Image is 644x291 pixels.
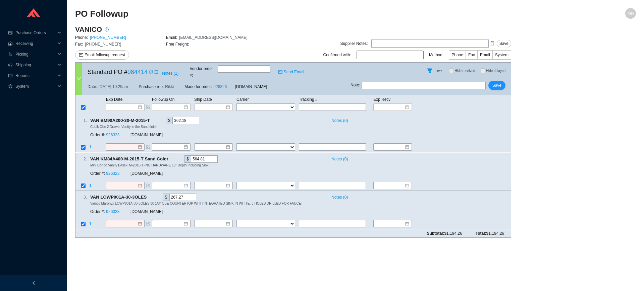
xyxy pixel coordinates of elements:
[130,171,163,176] span: [DOMAIN_NAME]
[149,70,153,74] span: copy
[15,60,56,70] span: Shipping
[75,35,88,40] span: Phone:
[213,84,227,89] a: 926323
[89,145,92,150] span: 1
[79,53,83,58] span: mail
[166,35,177,40] span: Email:
[340,40,368,47] div: Supplier Notes:
[449,68,454,73] input: Hide received
[495,53,508,57] span: System
[236,97,249,102] span: Carrier
[476,230,504,237] span: Total:
[486,231,504,236] span: $1,194.26
[75,8,496,20] h2: PO Followup
[90,133,105,138] span: Order #:
[15,27,56,38] span: Purchase Orders
[146,145,150,149] span: form
[75,25,102,34] h3: VANICO
[15,81,56,92] span: System
[90,163,208,167] span: Mini Condo Vanity Base-TM-2015-T -NO HARDWARE 16" Depth Including Sink
[146,222,150,226] span: form
[90,155,174,163] span: VAN KM84A400-M-2015-T Sand Color
[139,83,164,90] span: Purchase rep:
[481,68,485,73] input: Hide delayed
[492,82,501,89] span: Save
[278,70,282,74] span: mail
[488,81,505,90] button: Save
[90,117,156,124] span: VAN BM90A200-30-M-2015-T
[106,97,122,102] span: Exp Date
[8,84,13,88] span: setting
[497,40,511,47] button: Save
[331,156,348,162] span: Notes ( 0 )
[323,50,511,60] div: Confirmed with: Method:
[75,194,87,201] div: 3 .
[373,97,390,102] span: Exp Recv
[15,70,56,81] span: Reports
[489,39,496,48] button: delete
[434,69,442,73] span: Filter
[90,194,153,201] span: VAN LOWP001A-30-3OLES
[154,70,158,74] span: export
[628,8,634,19] span: MN
[499,40,508,47] span: Save
[8,31,13,35] span: credit-card
[130,210,163,214] span: [DOMAIN_NAME]
[85,42,121,47] span: [PHONE_NUMBER]
[328,117,348,122] button: Notes (0)
[90,125,157,129] span: Cubik Obe 2 Drawer Vanity in the Sand finish
[486,69,505,73] span: Hide delayed
[328,194,348,198] button: Notes (0)
[146,105,150,109] span: form
[351,82,360,89] span: Note :
[179,35,247,40] span: [EMAIL_ADDRESS][DOMAIN_NAME]
[15,49,56,60] span: Picking
[151,117,156,124] div: Copy
[90,210,105,214] span: Order #:
[468,53,475,57] span: Fax
[89,222,92,226] span: 1
[328,155,348,160] button: Notes (0)
[331,194,348,201] span: Notes ( 0 )
[102,27,111,31] span: info-circle
[194,97,212,102] span: Ship Date
[75,42,83,47] span: Fax:
[184,155,191,163] div: $
[146,184,150,188] span: form
[166,42,189,47] span: Free Freight:
[15,38,56,49] span: Receiving
[127,69,148,75] a: 984414
[451,53,463,57] span: Phone
[480,53,490,57] span: Email
[184,84,212,89] span: Made for order:
[85,52,125,58] span: Email followup request
[90,171,105,176] span: Order #:
[88,67,148,77] span: Standard PO #
[166,117,172,124] div: $
[489,41,496,46] span: delete
[444,231,462,236] span: $1,194.26
[190,65,216,79] span: Vendor order # :
[88,83,97,90] span: Date:
[163,194,169,201] div: $
[149,69,153,75] div: Copy
[148,194,152,201] div: Copy
[278,69,304,75] a: mailSend Email
[170,155,174,163] div: Copy
[90,35,126,40] a: [PHONE_NUMBER]
[425,68,435,73] span: filter
[99,83,128,90] span: [DATE] 10:29am
[75,156,87,162] div: 2 .
[154,69,158,75] a: export
[152,97,174,102] span: Followup On
[424,65,435,76] button: Filter
[32,281,36,285] span: left
[299,97,318,102] span: Tracking #
[130,133,163,138] span: [DOMAIN_NAME]
[89,183,92,188] span: 1
[331,117,348,124] span: Notes ( 0 )
[8,74,13,78] span: fund
[235,83,267,90] span: [DOMAIN_NAME]
[90,202,303,205] span: Vanico Maronyx LOWP001A-30-3OLES 30 1/8" OBE COUNTERTOP WITH INTEGRATED SINK IN WHITE, 3 HOLES DR...
[427,230,462,237] span: Subtotal:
